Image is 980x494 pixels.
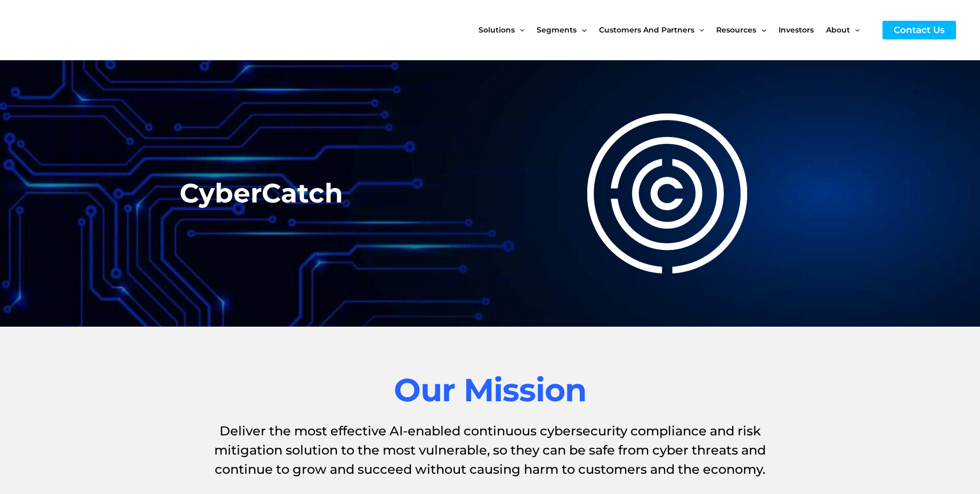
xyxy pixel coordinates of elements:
[537,7,577,52] span: Segments
[716,7,756,52] span: Resources
[599,7,694,52] span: Customers and Partners
[779,7,814,52] span: Investors
[479,7,872,52] nav: Site Navigation: New Main Menu
[192,422,789,479] h1: Deliver the most effective AI-enabled continuous cybersecurity compliance and risk mitigation sol...
[19,8,147,52] img: CyberCatch
[756,7,766,52] span: Menu Toggle
[180,180,351,207] h2: CyberCatch
[515,7,524,52] span: Menu Toggle
[882,21,956,39] a: Contact Us
[577,7,586,52] span: Menu Toggle
[694,7,704,52] span: Menu Toggle
[850,7,860,52] span: Menu Toggle
[192,369,789,411] h2: Our Mission
[826,7,850,52] span: About
[479,7,515,52] span: Solutions
[779,7,826,52] a: Investors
